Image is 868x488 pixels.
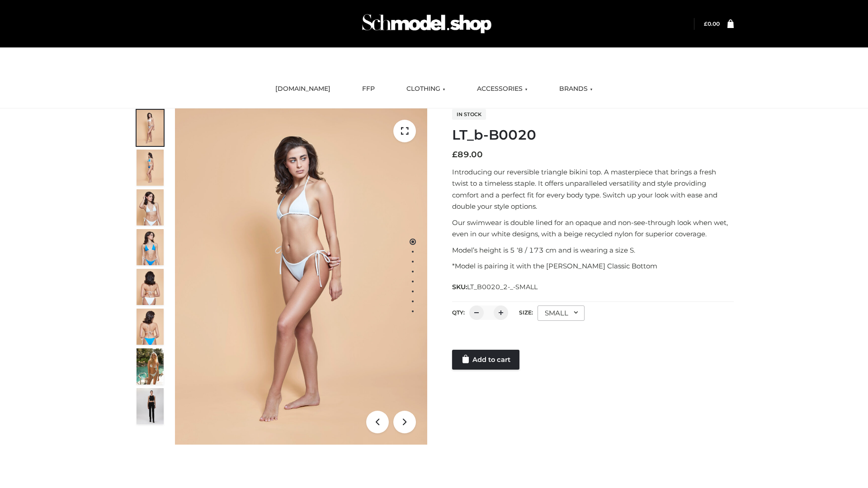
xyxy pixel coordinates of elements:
a: £0.00 [704,20,720,27]
span: £ [704,20,708,27]
span: SKU: [452,282,538,292]
a: BRANDS [552,79,599,99]
img: ArielClassicBikiniTop_CloudNine_AzureSky_OW114ECO_8-scaled.jpg [137,309,164,345]
h1: LT_b-B0020 [452,127,734,143]
span: In stock [452,109,486,120]
img: ArielClassicBikiniTop_CloudNine_AzureSky_OW114ECO_3-scaled.jpg [137,189,164,225]
a: CLOTHING [400,79,452,99]
a: Add to cart [452,350,519,370]
img: 49df5f96394c49d8b5cbdcda3511328a.HD-1080p-2.5Mbps-49301101_thumbnail.jpg [137,388,164,424]
label: Size: [519,309,533,316]
a: FFP [355,79,382,99]
img: ArielClassicBikiniTop_CloudNine_AzureSky_OW114ECO_4-scaled.jpg [137,229,164,265]
p: *Model is pairing it with the [PERSON_NAME] Classic Bottom [452,260,734,272]
a: [DOMAIN_NAME] [269,79,337,99]
p: Introducing our reversible triangle bikini top. A masterpiece that brings a fresh twist to a time... [452,166,734,212]
a: ACCESSORIES [470,79,534,99]
bdi: 0.00 [704,20,720,27]
img: ArielClassicBikiniTop_CloudNine_AzureSky_OW114ECO_2-scaled.jpg [137,150,164,186]
img: Arieltop_CloudNine_AzureSky2.jpg [137,348,164,385]
img: ArielClassicBikiniTop_CloudNine_AzureSky_OW114ECO_1-scaled.jpg [137,110,164,146]
img: ArielClassicBikiniTop_CloudNine_AzureSky_OW114ECO_1 [175,108,427,445]
span: £ [452,150,458,160]
span: LT_B0020_2-_-SMALL [467,283,538,291]
bdi: 89.00 [452,150,483,160]
img: Schmodel Admin 964 [359,6,495,42]
img: ArielClassicBikiniTop_CloudNine_AzureSky_OW114ECO_7-scaled.jpg [137,269,164,305]
div: SMALL [538,305,585,321]
label: QTY: [452,309,465,316]
p: Our swimwear is double lined for an opaque and non-see-through look when wet, even in our white d... [452,217,734,240]
p: Model’s height is 5 ‘8 / 173 cm and is wearing a size S. [452,244,734,256]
